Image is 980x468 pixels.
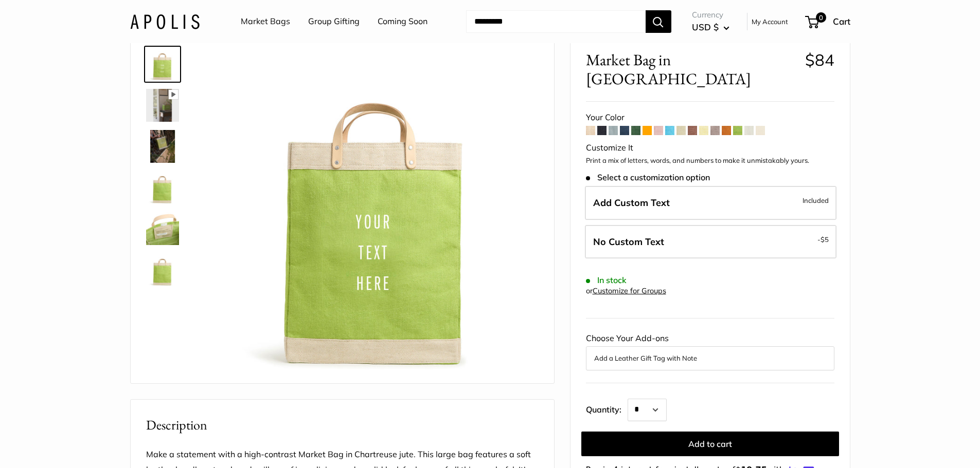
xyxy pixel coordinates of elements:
[308,14,360,29] a: Group Gifting
[241,14,290,29] a: Market Bags
[146,89,179,122] img: Market Bag in Chartreuse
[581,432,839,456] button: Add to cart
[805,50,834,70] span: $84
[586,110,834,125] div: Your Color
[806,13,850,30] a: 0 Cart
[144,46,181,83] a: Market Bag in Chartreuse
[593,236,664,248] span: No Custom Text
[692,22,719,32] span: USD $
[146,171,179,204] img: Market Bag in Chartreuse
[466,10,646,33] input: Search...
[817,233,829,246] span: -
[146,253,179,286] img: Market Bag in Chartreuse
[213,48,539,373] img: Market Bag in Chartreuse
[586,140,834,156] div: Customize It
[586,396,628,421] label: Quantity:
[593,286,666,295] a: Customize for Groups
[586,331,834,370] div: Choose Your Add-ons
[803,194,829,207] span: Included
[586,156,834,166] p: Print a mix of letters, words, and numbers to make it unmistakably yours.
[752,15,788,28] a: My Account
[586,284,666,298] div: or
[144,210,181,247] a: Market Bag in Chartreuse
[586,275,627,285] span: In stock
[815,12,826,23] span: 0
[146,212,179,245] img: Market Bag in Chartreuse
[586,173,710,182] span: Select a customization option
[144,87,181,124] a: Market Bag in Chartreuse
[692,19,729,35] button: USD $
[144,169,181,206] a: Market Bag in Chartreuse
[144,128,181,165] a: Market Bag in Chartreuse
[646,10,671,33] button: Search
[692,8,729,22] span: Currency
[593,197,670,209] span: Add Custom Text
[146,415,539,435] h2: Description
[821,235,829,244] span: $5
[146,48,179,81] img: Market Bag in Chartreuse
[146,130,179,163] img: Market Bag in Chartreuse
[585,225,836,259] label: Leave Blank
[130,14,200,29] img: Apolis
[585,186,836,220] label: Add Custom Text
[378,14,427,29] a: Coming Soon
[144,251,181,288] a: Market Bag in Chartreuse
[594,352,826,364] button: Add a Leather Gift Tag with Note
[586,50,797,88] span: Market Bag in [GEOGRAPHIC_DATA]
[833,16,850,27] span: Cart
